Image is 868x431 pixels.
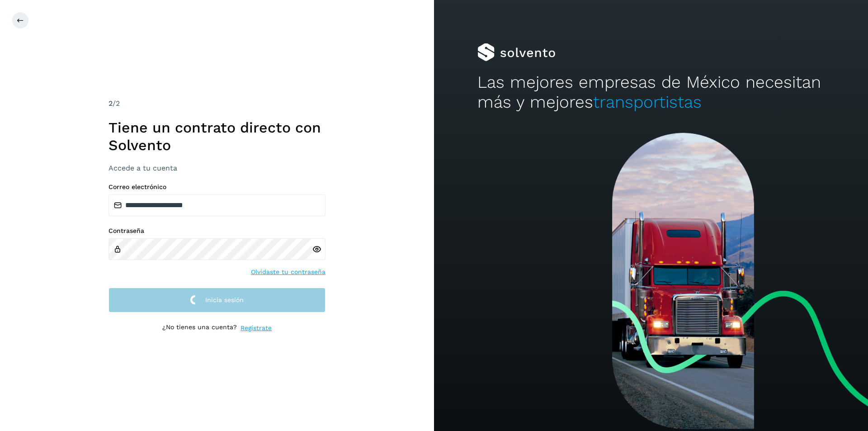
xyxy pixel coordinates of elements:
button: Inicia sesión [108,288,325,313]
label: Contraseña [108,227,325,235]
span: transportistas [593,92,702,112]
a: Olvidaste tu contraseña [251,267,325,277]
h3: Accede a tu cuenta [108,164,325,172]
a: Regístrate [241,323,272,333]
div: /2 [108,98,325,109]
p: ¿No tienes una cuenta? [162,323,237,333]
span: Inicia sesión [205,297,244,303]
label: Correo electrónico [108,183,325,191]
span: 2 [108,99,113,108]
h2: Las mejores empresas de México necesitan más y mejores [477,72,825,113]
h1: Tiene un contrato directo con Solvento [108,119,325,154]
